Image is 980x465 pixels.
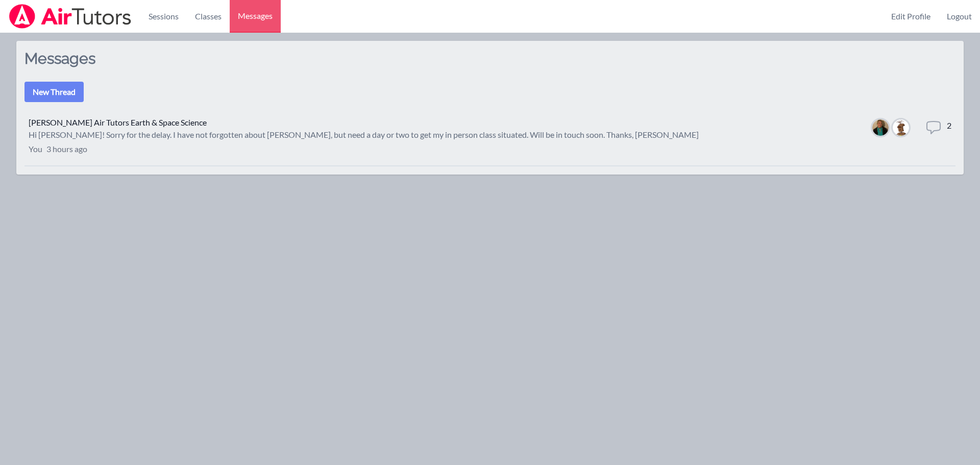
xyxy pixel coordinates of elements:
[947,119,951,152] dd: 2
[29,143,42,155] p: You
[893,119,909,136] img: Tiffany Haig
[24,49,490,82] h2: Messages
[872,119,889,136] img: Amy Ayers
[24,82,84,102] button: New Thread
[8,4,132,29] img: Airtutors Logo
[29,129,699,141] div: Hi [PERSON_NAME]! Sorry for the delay. I have not forgotten about [PERSON_NAME], but need a day o...
[238,10,273,22] span: Messages
[29,117,207,127] a: [PERSON_NAME] Air Tutors Earth & Space Science
[46,143,87,155] p: 3 hours ago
